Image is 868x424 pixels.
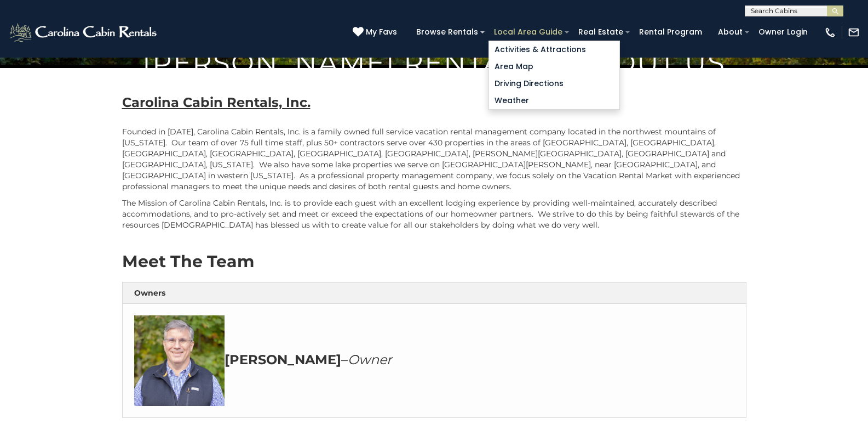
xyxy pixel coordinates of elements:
p: Founded in [DATE], Carolina Cabin Rentals, Inc. is a family owned full service vacation rental ma... [122,126,746,192]
a: Rental Program [634,24,708,41]
strong: [PERSON_NAME] [225,352,341,368]
a: Owner Login [753,24,813,41]
strong: Meet The Team [122,251,254,272]
a: Real Estate [573,24,629,41]
a: Local Area Guide [488,24,568,41]
a: Browse Rentals [411,24,484,41]
a: Weather [489,92,619,109]
img: White-1-2.png [8,21,160,43]
img: phone-regular-white.png [824,26,836,38]
a: Area Map [489,58,619,75]
a: Activities & Attractions [489,41,619,58]
img: mail-regular-white.png [848,26,860,38]
span: My Favs [366,26,397,38]
a: My Favs [353,26,400,38]
em: Owner [348,352,392,368]
a: Driving Directions [489,75,619,92]
p: The Mission of Carolina Cabin Rentals, Inc. is to provide each guest with an excellent lodging ex... [122,197,746,230]
a: About [712,24,748,41]
strong: Owners [134,288,165,298]
b: Carolina Cabin Rentals, Inc. [122,94,311,110]
h3: – [134,315,734,406]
